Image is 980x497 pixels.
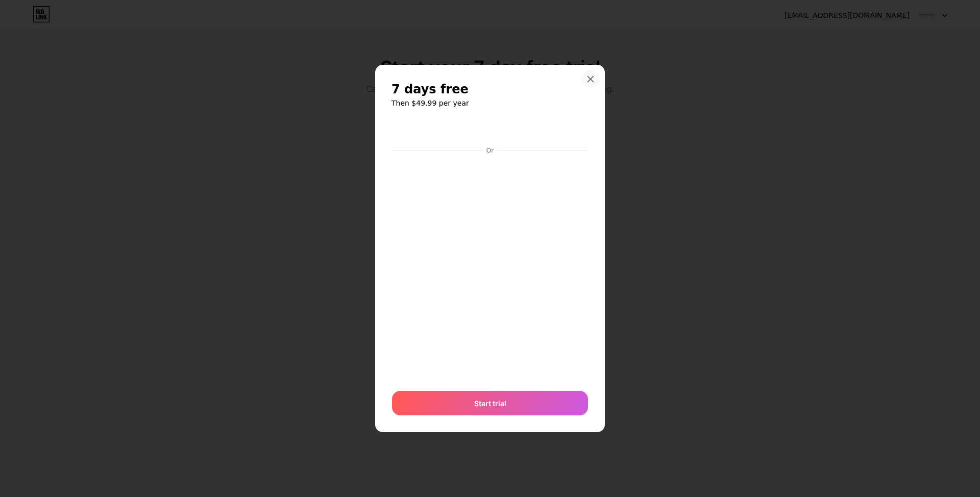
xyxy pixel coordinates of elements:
[484,146,496,155] div: Or
[391,98,589,108] h6: Then $49.99 per year
[474,398,506,409] span: Start trial
[390,156,590,381] iframe: Secure payment input frame
[392,119,588,143] iframe: Secure payment button frame
[391,81,469,97] span: 7 days free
